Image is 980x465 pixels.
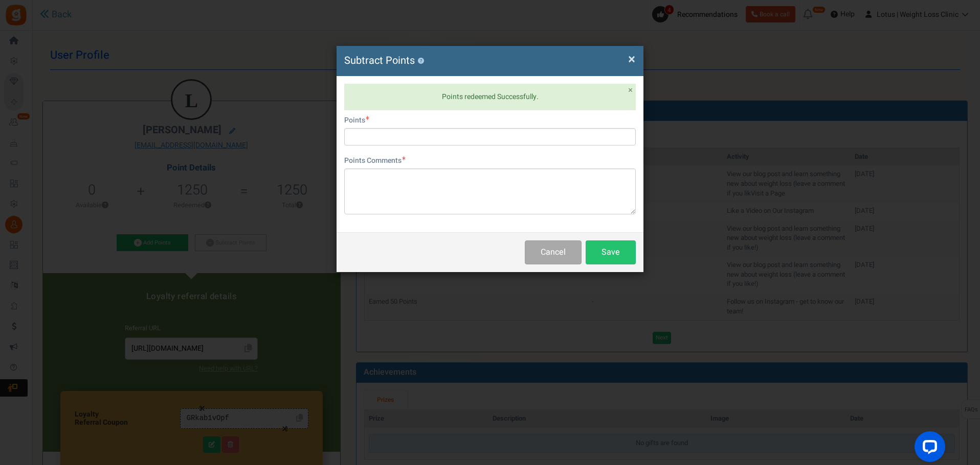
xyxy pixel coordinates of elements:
div: Points redeemed Successfully. [344,84,636,110]
label: Points Comments [344,156,406,166]
span: × [628,50,635,69]
h4: Subtract Points [344,54,636,68]
span: × [628,84,633,96]
button: ? [417,58,424,64]
button: Cancel [525,240,582,264]
button: Save [586,240,636,264]
label: Points [344,115,369,126]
